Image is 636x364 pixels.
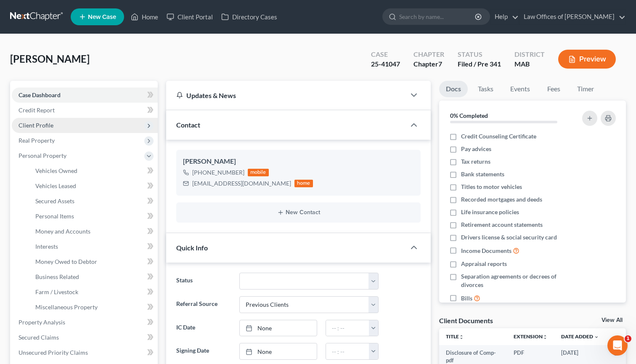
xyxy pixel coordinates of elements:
[29,209,158,224] a: Personal Items
[127,9,162,24] a: Home
[514,50,545,59] div: District
[438,60,442,68] span: 7
[461,183,522,191] span: Titles to motor vehicles
[326,320,369,336] input: -- : --
[35,228,90,235] span: Money and Accounts
[12,315,158,330] a: Property Analysis
[29,194,158,209] a: Secured Assets
[192,168,244,177] div: [PHONE_NUMBER]
[172,296,235,313] label: Referral Source
[12,330,158,345] a: Secured Claims
[19,319,65,326] span: Property Analysis
[458,59,501,69] div: Filed / Pre 341
[162,9,217,24] a: Client Portal
[19,349,88,356] span: Unsecured Priority Claims
[540,81,567,97] a: Fees
[12,88,158,103] a: Case Dashboard
[35,167,77,174] span: Vehicles Owned
[35,213,74,220] span: Personal Items
[35,273,79,280] span: Business Related
[607,335,628,356] iframe: Intercom live chat
[176,121,200,129] span: Contact
[183,157,414,167] div: [PERSON_NAME]
[240,343,317,359] a: None
[10,53,90,65] span: [PERSON_NAME]
[29,224,158,239] a: Money and Accounts
[248,169,269,176] div: mobile
[450,112,488,119] strong: 0% Completed
[172,343,235,360] label: Signing Date
[543,335,548,340] i: unfold_more
[19,122,53,129] span: Client Profile
[176,244,208,252] span: Quick Info
[29,300,158,315] a: Miscellaneous Property
[192,179,291,188] div: [EMAIL_ADDRESS][DOMAIN_NAME]
[12,103,158,118] a: Credit Report
[458,50,501,59] div: Status
[461,294,472,303] span: Bills
[413,59,444,69] div: Chapter
[461,221,543,229] span: Retirement account statements
[490,9,519,24] a: Help
[217,9,281,24] a: Directory Cases
[35,258,97,265] span: Money Owed to Debtor
[514,333,548,340] a: Extensionunfold_more
[461,170,504,178] span: Bank statements
[461,272,572,289] span: Separation agreements or decrees of divorces
[461,260,507,268] span: Appraisal reports
[371,59,400,69] div: 25-41047
[183,209,414,216] button: New Contact
[88,14,116,20] span: New Case
[176,91,395,100] div: Updates & News
[35,288,78,295] span: Farm / Livestock
[240,320,317,336] a: None
[35,243,58,250] span: Interests
[514,59,545,69] div: MAB
[35,197,74,205] span: Secured Assets
[29,254,158,269] a: Money Owed to Debtor
[294,180,313,187] div: home
[172,320,235,337] label: IC Date
[503,81,537,97] a: Events
[371,50,400,59] div: Case
[29,178,158,194] a: Vehicles Leased
[19,334,59,341] span: Secured Claims
[399,9,476,24] input: Search by name...
[35,182,76,189] span: Vehicles Leased
[172,273,235,290] label: Status
[471,81,500,97] a: Tasks
[594,335,599,340] i: expand_more
[461,208,519,216] span: Life insurance policies
[461,157,490,166] span: Tax returns
[29,239,158,254] a: Interests
[439,81,468,97] a: Docs
[602,317,623,323] a: View All
[625,335,631,342] span: 1
[29,284,158,300] a: Farm / Livestock
[29,269,158,284] a: Business Related
[12,345,158,360] a: Unsecured Priority Claims
[459,335,464,340] i: unfold_more
[439,316,493,325] div: Client Documents
[461,247,511,255] span: Income Documents
[461,233,557,242] span: Drivers license & social security card
[19,152,66,159] span: Personal Property
[19,91,61,98] span: Case Dashboard
[29,163,158,178] a: Vehicles Owned
[558,50,616,69] button: Preview
[570,81,601,97] a: Timer
[446,333,464,340] a: Titleunfold_more
[413,50,444,59] div: Chapter
[461,145,491,153] span: Pay advices
[461,132,536,141] span: Credit Counseling Certificate
[19,106,55,114] span: Credit Report
[35,303,98,311] span: Miscellaneous Property
[326,343,369,359] input: -- : --
[519,9,625,24] a: Law Offices of [PERSON_NAME]
[19,137,55,144] span: Real Property
[461,195,542,204] span: Recorded mortgages and deeds
[561,333,599,340] a: Date Added expand_more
